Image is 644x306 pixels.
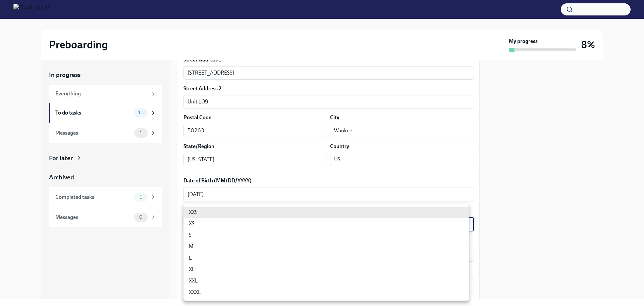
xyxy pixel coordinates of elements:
li: XXL [183,275,469,287]
li: XXXL [183,287,469,298]
li: M [183,241,469,252]
li: XS [183,218,469,229]
li: XXS [183,207,469,218]
li: S [183,229,469,241]
li: L [183,252,469,264]
li: XL [183,264,469,275]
